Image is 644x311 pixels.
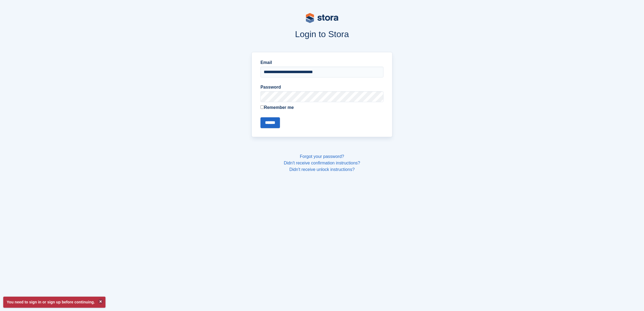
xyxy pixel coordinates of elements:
[148,29,496,39] h1: Login to Stora
[260,84,384,90] label: Password
[260,104,384,111] label: Remember me
[306,13,338,23] img: stora-logo-53a41332b3708ae10de48c4981b4e9114cc0af31d8433b30ea865607fb682f29.svg
[260,59,384,66] label: Email
[300,154,344,159] a: Forgot your password?
[284,161,360,165] a: Didn't receive confirmation instructions?
[260,105,264,109] input: Remember me
[289,167,355,172] a: Didn't receive unlock instructions?
[3,297,105,308] p: You need to sign in or sign up before continuing.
